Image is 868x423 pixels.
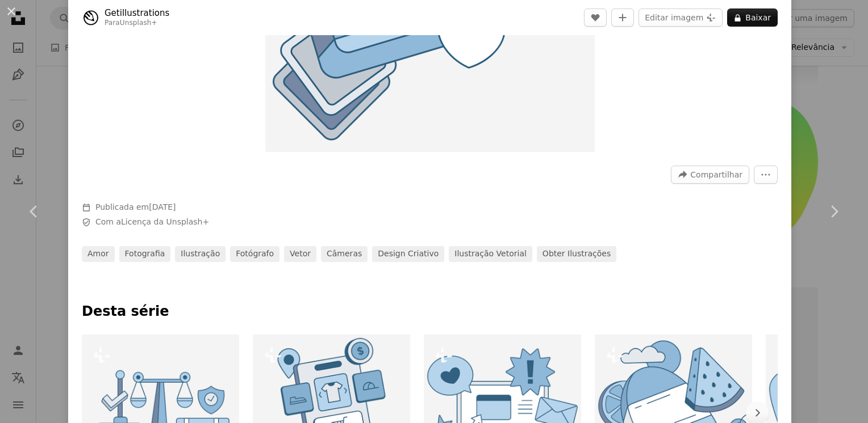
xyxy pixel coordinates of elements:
span: Compartilhar [690,166,742,183]
img: Ir para o perfil de Getillustrations [82,9,100,27]
a: Um laptop mostra notificações, curtidas e e-mails. [424,408,581,418]
a: Próximo [800,157,868,266]
a: Câmeras [321,246,368,262]
a: Obter ilustrações [537,246,616,262]
button: Baixar [727,9,778,27]
div: Para [105,19,169,28]
a: ilustração vetorial [449,246,532,262]
button: Mais ações [754,166,778,184]
a: fotógrafo [230,246,279,262]
span: Com a [95,217,209,228]
a: vetor [284,246,316,262]
a: Licença da Unsplash+ [121,217,209,226]
span: Publicada em [95,202,176,212]
button: Editar imagem [639,9,723,27]
button: Compartilhar esta imagem [671,166,749,184]
a: amor [82,246,115,262]
a: design criativo [372,246,444,262]
a: ilustração [175,246,226,262]
time: 15 de abril de 2025 às 01:58:59 BRT [149,202,176,212]
p: Desta série [82,303,778,321]
a: Sorvete, melancia e outras guloseimas de verão. [595,408,752,418]
a: Símbolos legais: balanças, martelo, livros e um escudo. [82,408,239,418]
a: Unsplash+ [120,19,157,27]
button: Adicionar à coleção [611,9,634,27]
a: Compras online com telefone celular. [253,408,410,418]
a: fotografia [119,246,171,262]
button: Curtir [584,9,607,27]
a: Getillustrations [105,7,169,19]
